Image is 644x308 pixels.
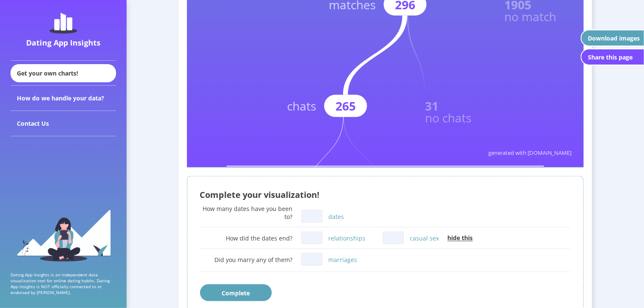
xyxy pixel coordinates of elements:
[16,209,111,262] img: sidebar_girl.91b9467e.svg
[329,234,366,242] label: relationships
[200,256,293,264] div: Did you marry any of them?
[581,49,644,65] button: Share this page
[588,34,640,42] div: Download images
[200,234,293,242] div: How did the dates end?
[11,111,116,136] div: Contact Us
[425,98,438,114] text: 31
[588,53,633,61] div: Share this page
[329,256,357,264] label: marriages
[504,9,556,25] text: no match
[287,98,316,114] text: chats
[581,30,644,46] button: Download images
[488,150,572,157] text: generated with [DOMAIN_NAME]
[200,284,272,301] button: Complete
[200,189,571,200] div: Complete your visualization!
[11,64,116,82] div: Get your own charts!
[13,38,114,48] div: Dating App Insights
[425,111,471,127] text: no chats
[410,234,439,242] label: casual sex
[200,205,293,221] div: How many dates have you been to?
[448,234,473,242] span: hide this
[329,213,344,221] label: dates
[336,98,356,114] text: 265
[11,272,116,295] p: Dating App Insights is an independent data visualization tool for online dating habits. Dating Ap...
[11,86,116,111] div: How do we handle your data?
[49,13,77,34] img: dating-app-insights-logo.5abe6921.svg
